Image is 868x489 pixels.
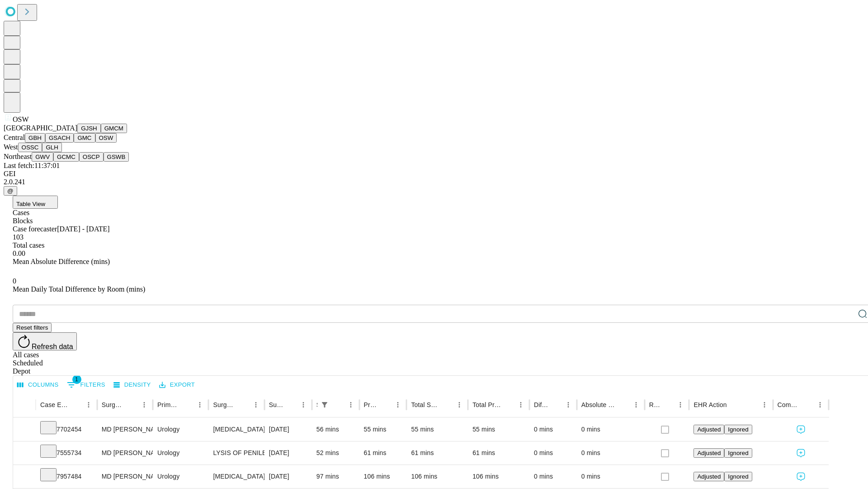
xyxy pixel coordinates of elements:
div: [MEDICAL_DATA] INGUINAL OR SCROTAL APPROACH [213,465,259,488]
div: 55 mins [472,418,525,441]
button: Menu [138,398,151,411]
div: Total Predicted Duration [472,401,501,408]
button: GLH [42,143,61,152]
div: EHR Action [693,401,726,408]
div: 0 mins [581,441,640,465]
button: GBH [25,133,45,143]
span: OSW [13,115,29,123]
button: Menu [392,398,404,411]
div: 0 mins [581,418,640,441]
span: Last fetch: 11:37:01 [4,162,60,169]
div: Difference [534,401,548,408]
button: Sort [332,398,344,411]
button: Density [111,378,153,392]
button: Adjusted [693,425,724,434]
button: Sort [728,398,741,411]
span: Northeast [4,153,32,160]
button: @ [4,186,17,196]
button: Sort [617,398,630,411]
button: Menu [250,398,262,411]
button: Sort [237,398,250,411]
button: Menu [297,398,310,411]
div: 0 mins [581,465,640,488]
button: GMCM [101,124,127,133]
button: Menu [674,398,687,411]
div: 52 mins [316,441,355,465]
div: [MEDICAL_DATA] SURGICAL [213,418,259,441]
button: GWV [32,152,53,162]
button: Refresh data [13,332,77,350]
span: Central [4,134,25,141]
button: Ignored [724,425,752,434]
div: 97 mins [316,465,355,488]
button: Sort [549,398,562,411]
span: Adjusted [697,426,721,433]
button: GCMC [53,152,79,162]
span: 103 [13,233,24,241]
div: MD [PERSON_NAME] [102,465,148,488]
div: Surgery Date [269,401,283,408]
span: Reset filters [16,324,48,331]
span: 0.00 [13,249,25,257]
span: Case forecaster [13,225,57,233]
button: Menu [514,398,527,411]
span: Total cases [13,241,44,249]
button: GMC [74,133,95,143]
div: 61 mins [472,441,525,465]
div: Case Epic Id [40,401,69,408]
span: Ignored [728,450,748,456]
div: Scheduled In Room Duration [316,401,317,408]
button: Adjusted [693,472,724,481]
button: Expand [18,422,31,438]
span: 0 [13,277,16,285]
span: Ignored [728,473,748,480]
div: LYSIS OF PENILE POST [MEDICAL_DATA] [MEDICAL_DATA] [213,441,259,465]
div: 56 mins [316,418,355,441]
div: 61 mins [364,441,402,465]
button: Menu [758,398,771,411]
div: Surgeon Name [102,401,124,408]
span: Adjusted [697,450,721,456]
div: 55 mins [411,418,463,441]
button: Menu [82,398,95,411]
button: Sort [502,398,514,411]
div: Urology [157,418,204,441]
button: Expand [18,446,31,461]
button: Select columns [15,378,61,392]
span: Refresh data [32,343,73,350]
button: Menu [453,398,466,411]
button: Menu [193,398,206,411]
button: Ignored [724,472,752,481]
div: Surgery Name [213,401,236,408]
button: OSW [95,133,117,143]
button: Show filters [318,398,331,411]
button: Table View [13,196,58,209]
div: 55 mins [364,418,402,441]
button: GSWB [104,152,129,162]
button: Sort [661,398,674,411]
button: Sort [284,398,297,411]
div: 2.0.241 [4,178,864,186]
div: Comments [778,401,800,408]
button: Sort [125,398,138,411]
button: Export [157,378,197,392]
span: [GEOGRAPHIC_DATA] [4,124,77,132]
button: GJSH [77,124,101,133]
div: MD [PERSON_NAME] [102,441,148,465]
div: 7957484 [40,465,93,488]
div: Predicted In Room Duration [364,401,378,408]
div: Primary Service [157,401,180,408]
button: Sort [181,398,193,411]
div: Resolved in EHR [649,401,661,408]
div: 0 mins [534,441,572,465]
span: Mean Daily Total Difference by Room (mins) [13,285,145,293]
div: 1 active filter [318,398,331,411]
button: GSACH [45,133,74,143]
div: Urology [157,441,204,465]
div: MD [PERSON_NAME] [102,418,148,441]
span: @ [7,187,14,194]
button: Sort [379,398,392,411]
div: 106 mins [472,465,525,488]
div: GEI [4,170,864,178]
span: West [4,143,18,151]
